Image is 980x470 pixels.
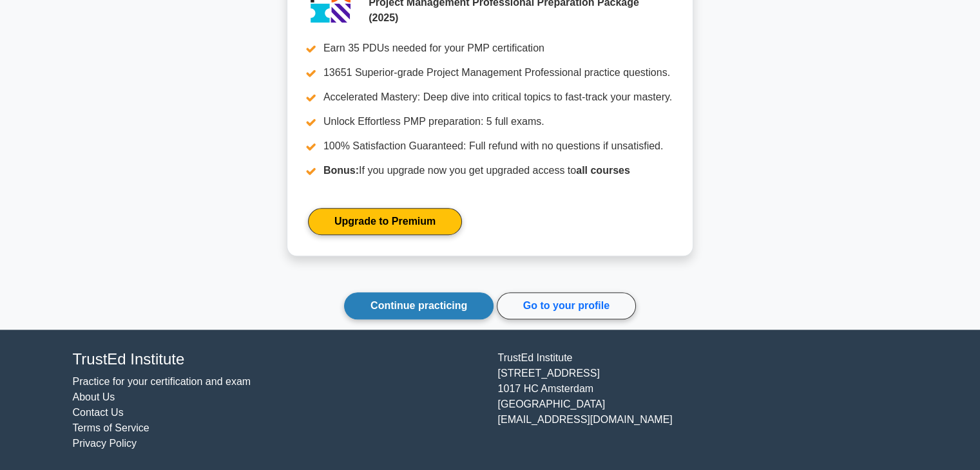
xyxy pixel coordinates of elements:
a: Practice for your certification and exam [73,376,251,387]
a: Go to your profile [497,292,636,319]
a: Continue practicing [344,292,494,319]
a: Contact Us [73,407,124,418]
a: Upgrade to Premium [308,208,462,235]
a: Terms of Service [73,422,149,433]
div: TrustEd Institute [STREET_ADDRESS] 1017 HC Amsterdam [GEOGRAPHIC_DATA] [EMAIL_ADDRESS][DOMAIN_NAME] [490,350,916,451]
a: Privacy Policy [73,438,137,449]
h4: TrustEd Institute [73,350,483,369]
a: About Us [73,391,115,402]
